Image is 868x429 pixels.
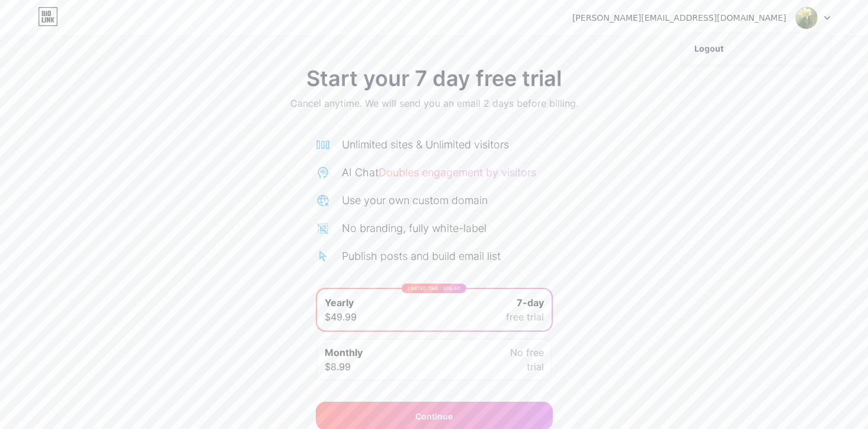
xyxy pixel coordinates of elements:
img: hrishika30 [795,7,818,29]
span: No free [510,345,544,360]
span: free trial [506,310,544,324]
span: $8.99 [325,360,351,374]
span: Monthly [325,345,363,360]
span: trial [527,360,544,374]
div: Use your own custom domain [342,192,488,208]
div: AI Chat [342,164,536,180]
div: Unlimited sites & Unlimited visitors [342,136,509,152]
div: Continue [415,410,453,422]
li: Logout [683,33,829,65]
div: Publish posts and build email list [342,248,501,264]
span: 7-day [517,295,544,310]
span: Yearly [325,295,354,310]
span: Doubles engagement by visitors [379,166,536,179]
span: Cancel anytime. We will send you an email 2 days before billing. [290,96,578,110]
div: No branding, fully white-label [342,220,486,236]
span: Start your 7 day free trial [306,66,562,90]
span: $49.99 [325,310,357,324]
div: [PERSON_NAME][EMAIL_ADDRESS][DOMAIN_NAME] [572,12,786,24]
div: LIMITED TIME : 50% off [402,284,466,293]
